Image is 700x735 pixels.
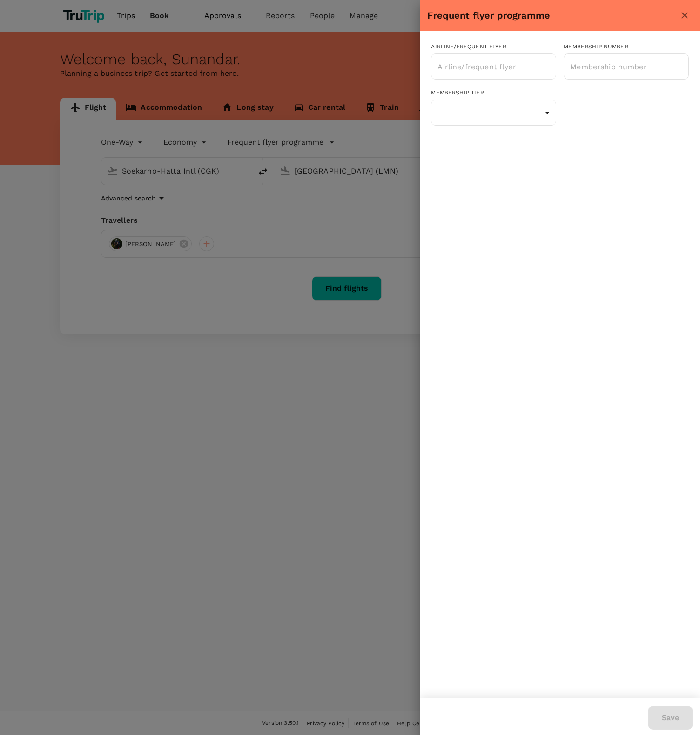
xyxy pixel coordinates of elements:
div: ​ [431,101,556,124]
div: Membership tier [431,88,556,98]
input: Membership number [564,55,689,78]
div: Airline/Frequent Flyer [431,42,556,52]
div: Frequent flyer programme [427,8,677,23]
div: Membership number [564,42,689,52]
button: Open [551,65,553,67]
button: close [677,7,693,23]
input: Airline/frequent flyer [435,58,538,75]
